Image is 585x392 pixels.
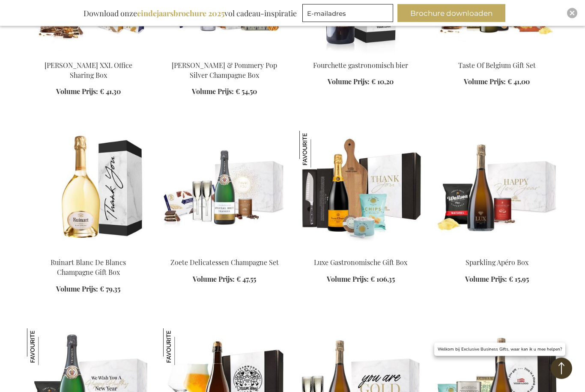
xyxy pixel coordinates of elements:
span: € 41,30 [100,87,121,96]
span: € 54,50 [236,87,257,96]
div: Download onze vol cadeau-inspiratie [80,4,301,22]
img: Close [570,11,575,16]
img: Ruinart Blanc De Blancs Champagne Gift Box [27,131,149,251]
span: € 106,35 [370,275,395,284]
span: € 79,35 [100,285,120,294]
a: Luxury Culinary Gift Box Luxe Gastronomische Gift Box [299,248,422,256]
a: [PERSON_NAME] & Pommery Pop Silver Champagne Box [172,61,277,80]
a: Volume Prijs: € 54,50 [192,87,257,97]
img: Luxe Gastronomische Gift Box [299,131,336,168]
span: € 47,55 [236,275,256,284]
a: Volume Prijs: € 106,35 [327,275,395,285]
a: Volume Prijs: € 15,95 [465,275,529,285]
span: Volume Prijs: [464,77,506,86]
a: Ruinart Blanc De Blancs Champagne Gift Box [51,258,126,277]
a: Sparkling Apéro Box [466,258,528,267]
a: Taste Of Belgium Gift Set [458,61,536,70]
a: Jules Destrooper XXL Office Sharing Box [27,50,149,58]
a: Volume Prijs: € 79,35 [56,285,120,295]
img: Fourchette Bier Gift Box [163,329,200,365]
a: Sparkling Apero Box [436,248,558,256]
a: Volume Prijs: € 10,20 [328,77,394,87]
span: Volume Prijs: [56,285,98,294]
a: [PERSON_NAME] XXL Office Sharing Box [45,61,132,80]
img: Luxury Culinary Gift Box [299,131,422,251]
input: E-mailadres [302,4,393,22]
span: Volume Prijs: [327,275,369,284]
span: Volume Prijs: [328,77,370,86]
span: Volume Prijs: [465,275,507,284]
button: Brochure downloaden [397,4,505,22]
img: Sparkling Apero Box [436,131,558,251]
span: € 10,20 [371,77,394,86]
a: Fourchette beer 75 cl [299,50,422,58]
div: Close [567,8,577,18]
img: Sweet Delights Champagne Set [163,131,286,251]
a: Volume Prijs: € 41,00 [464,77,530,87]
a: Taste Of Belgium Gift Set [436,50,558,58]
a: Zoete Delicatessen Champagne Set [170,258,279,267]
span: € 41,00 [507,77,530,86]
img: Champagne Apéro Box [27,329,64,365]
form: marketing offers and promotions [302,4,396,25]
a: Sweet Delights Champagne Set [163,248,286,256]
a: Ruinart Blanc De Blancs Champagne Gift Box [27,248,149,256]
a: Sweet Delights & Pommery Pop Silver Champagne Box [163,50,286,58]
a: Fourchette gastronomisch bier [313,61,408,70]
a: Volume Prijs: € 41,30 [56,87,121,97]
span: Volume Prijs: [192,87,234,96]
a: Luxe Gastronomische Gift Box [314,258,407,267]
span: € 15,95 [509,275,529,284]
span: Volume Prijs: [193,275,235,284]
span: Volume Prijs: [56,87,98,96]
b: eindejaarsbrochure 2025 [137,8,224,18]
a: Volume Prijs: € 47,55 [193,275,256,285]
